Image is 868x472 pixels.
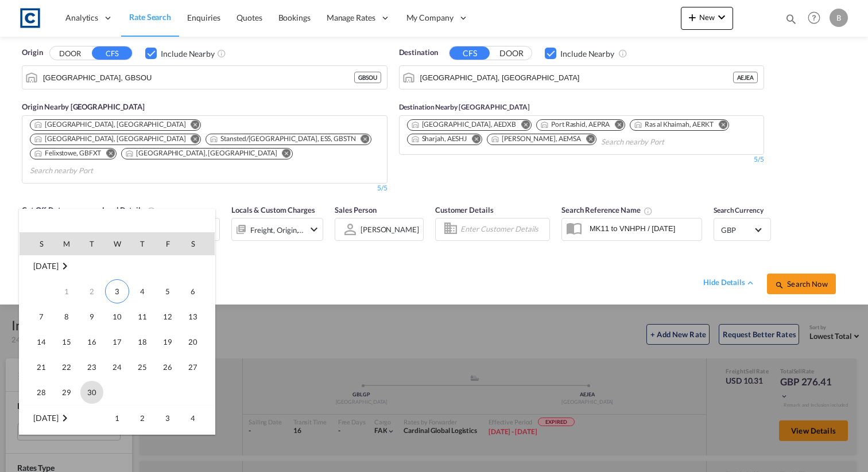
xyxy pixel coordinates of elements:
[55,356,78,379] span: 22
[20,431,54,456] td: Sunday October 5 2025
[104,329,130,354] td: Wednesday September 17 2025
[30,330,53,353] span: 14
[130,431,155,456] td: Thursday October 9 2025
[20,279,215,304] tr: Week 1
[106,356,129,379] span: 24
[33,261,58,271] span: [DATE]
[104,431,130,456] td: Wednesday October 8 2025
[130,405,155,431] td: Thursday October 2 2025
[30,305,53,328] span: 7
[156,356,179,379] span: 26
[79,380,104,405] td: Tuesday September 30 2025
[20,405,104,431] td: October 2025
[54,232,79,255] th: M
[156,407,179,430] span: 3
[155,232,180,255] th: F
[80,330,103,353] span: 16
[106,330,129,353] span: 17
[180,304,215,329] td: Saturday September 13 2025
[80,305,103,328] span: 9
[54,431,79,456] td: Monday October 6 2025
[79,431,104,456] td: Tuesday October 7 2025
[79,329,104,354] td: Tuesday September 16 2025
[130,279,155,304] td: Thursday September 4 2025
[180,329,215,354] td: Saturday September 20 2025
[20,304,54,329] td: Sunday September 7 2025
[104,354,130,380] td: Wednesday September 24 2025
[79,279,104,304] td: Tuesday September 2 2025
[55,330,78,353] span: 15
[54,279,79,304] td: Monday September 1 2025
[156,280,179,303] span: 5
[130,329,155,354] td: Thursday September 18 2025
[20,304,215,329] tr: Week 2
[155,354,180,380] td: Friday September 26 2025
[104,232,130,255] th: W
[104,279,130,304] td: Wednesday September 3 2025
[54,380,79,405] td: Monday September 29 2025
[104,405,130,431] td: Wednesday October 1 2025
[20,329,215,354] tr: Week 3
[33,413,58,423] span: [DATE]
[156,330,179,353] span: 19
[20,380,215,405] tr: Week 5
[20,329,54,354] td: Sunday September 14 2025
[181,305,204,328] span: 13
[105,279,129,303] span: 3
[20,405,215,431] tr: Week 1
[20,232,215,434] md-calendar: Calendar
[155,329,180,354] td: Friday September 19 2025
[180,279,215,304] td: Saturday September 6 2025
[20,354,215,380] tr: Week 4
[54,304,79,329] td: Monday September 8 2025
[130,304,155,329] td: Thursday September 11 2025
[54,354,79,380] td: Monday September 22 2025
[104,304,130,329] td: Wednesday September 10 2025
[20,253,215,279] td: September 2025
[155,405,180,431] td: Friday October 3 2025
[181,356,204,379] span: 27
[180,232,215,255] th: S
[30,356,53,379] span: 21
[55,381,78,404] span: 29
[131,280,154,303] span: 4
[156,305,179,328] span: 12
[131,305,154,328] span: 11
[79,232,104,255] th: T
[79,354,104,380] td: Tuesday September 23 2025
[180,354,215,380] td: Saturday September 27 2025
[55,305,78,328] span: 8
[180,405,215,431] td: Saturday October 4 2025
[54,329,79,354] td: Monday September 15 2025
[131,407,154,430] span: 2
[181,330,204,353] span: 20
[106,305,129,328] span: 10
[106,407,129,430] span: 1
[130,354,155,380] td: Thursday September 25 2025
[20,380,54,405] td: Sunday September 28 2025
[20,253,215,279] tr: Week undefined
[20,431,215,456] tr: Week 2
[79,304,104,329] td: Tuesday September 9 2025
[20,354,54,380] td: Sunday September 21 2025
[80,381,103,404] span: 30
[155,431,180,456] td: Friday October 10 2025
[131,330,154,353] span: 18
[181,407,204,430] span: 4
[130,232,155,255] th: T
[80,356,103,379] span: 23
[180,431,215,456] td: Saturday October 11 2025
[20,232,54,255] th: S
[155,304,180,329] td: Friday September 12 2025
[155,279,180,304] td: Friday September 5 2025
[181,280,204,303] span: 6
[131,356,154,379] span: 25
[30,381,53,404] span: 28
